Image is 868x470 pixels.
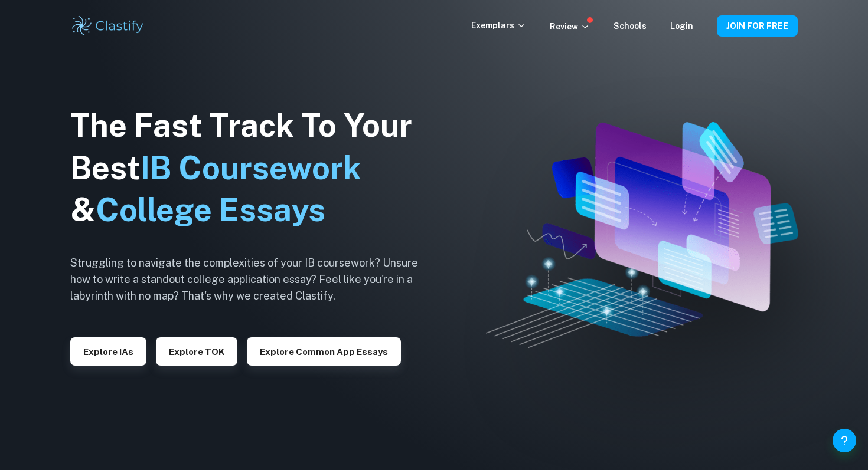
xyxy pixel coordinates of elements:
span: IB Coursework [141,149,361,186]
img: Clastify hero [486,122,798,348]
button: JOIN FOR FREE [717,15,798,37]
button: Explore TOK [156,337,237,366]
p: Exemplars [471,19,526,32]
h1: The Fast Track To Your Best & [70,104,436,232]
a: Explore IAs [70,346,146,357]
span: College Essays [96,191,325,228]
a: Explore Common App essays [247,346,401,357]
a: Schools [614,21,647,31]
a: Login [670,21,693,31]
button: Explore Common App essays [247,337,401,366]
a: Explore TOK [156,346,237,357]
button: Explore IAs [70,337,146,366]
p: Review [550,20,590,33]
h6: Struggling to navigate the complexities of your IB coursework? Unsure how to write a standout col... [70,255,436,304]
button: Help and Feedback [833,429,856,452]
img: Clastify logo [70,14,145,38]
